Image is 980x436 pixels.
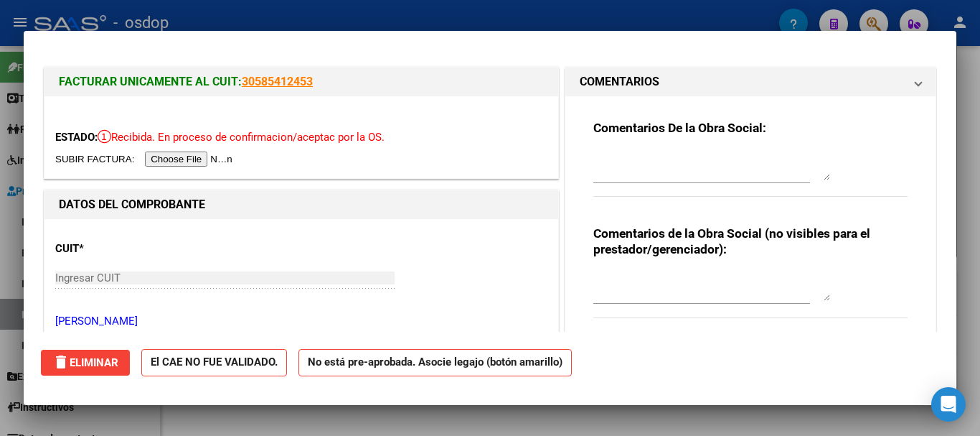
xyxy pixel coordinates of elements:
strong: DATOS DEL COMPROBANTE [59,198,205,211]
span: FACTURAR UNICAMENTE AL CUIT: [59,75,242,88]
h1: COMENTARIOS [580,73,659,91]
strong: Comentarios De la Obra Social: [593,121,766,135]
p: CUIT [55,241,203,257]
div: COMENTARIOS [565,96,936,356]
span: ESTADO: [55,131,98,144]
strong: No está pre-aprobada. Asocie legajo (botón amarillo) [298,349,572,377]
strong: El CAE NO FUE VALIDADO. [141,349,287,377]
div: Open Intercom Messenger [931,387,966,422]
span: Eliminar [52,356,118,369]
button: Eliminar [41,350,130,376]
p: [PERSON_NAME] [55,313,547,330]
span: Recibida. En proceso de confirmacion/aceptac por la OS. [98,131,385,144]
a: 30585412453 [242,75,313,88]
strong: Comentarios de la Obra Social (no visibles para el prestador/gerenciador): [593,226,870,256]
mat-icon: delete [52,353,70,371]
mat-expansion-panel-header: COMENTARIOS [565,68,936,96]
